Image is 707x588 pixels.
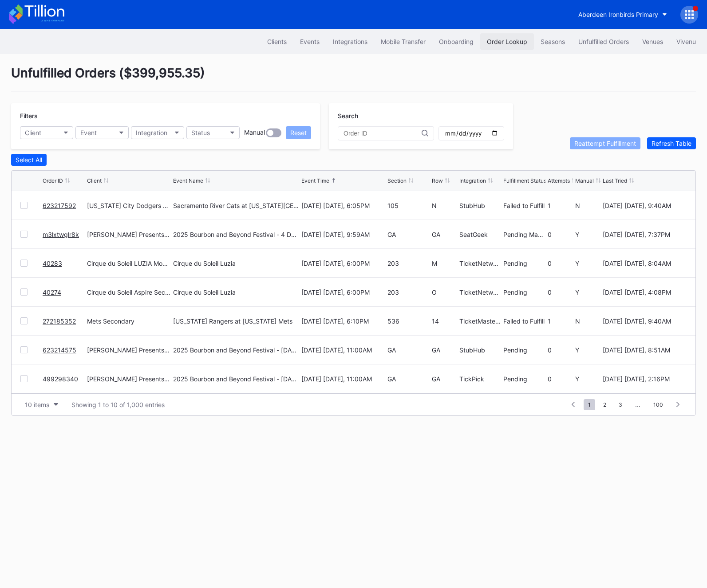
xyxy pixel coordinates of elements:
div: TicketNetwork [459,260,502,267]
div: [DATE] [DATE], 6:10PM [301,317,385,325]
div: Unfulfilled Orders ( $399,955.35 ) [11,65,696,92]
div: 1 [548,317,573,325]
div: [PERSON_NAME] Presents Secondary [87,375,171,383]
div: Cirque du Soleil Luzia [173,288,236,296]
button: Reset [286,126,311,139]
div: [PERSON_NAME] Presents Secondary [87,231,171,238]
div: Refresh Table [652,140,691,147]
div: TickPick [459,375,502,383]
div: GA [387,346,430,354]
div: [PERSON_NAME] Presents Secondary [87,346,171,354]
div: Fulfillment Status [503,177,546,184]
div: 0 [548,260,573,267]
a: 623214575 [43,346,76,354]
div: Search [338,112,504,120]
div: [US_STATE] City Dodgers Secondary [87,202,171,209]
button: Venues [636,33,670,50]
div: Y [575,260,600,267]
div: [DATE] [DATE], 6:00PM [301,288,385,296]
button: Order Lookup [480,33,534,50]
div: StubHub [459,202,502,209]
a: Vivenu [670,33,703,50]
div: 0 [548,346,573,354]
div: GA [432,375,457,383]
div: Sacramento River Cats at [US_STATE][GEOGRAPHIC_DATA] Comets [173,202,299,209]
div: 2025 Bourbon and Beyond Festival - [DATE] ([PERSON_NAME], [PERSON_NAME], [PERSON_NAME]) [173,375,299,383]
div: Vivenu [676,38,696,45]
div: Integrations [333,38,367,45]
a: 272185352 [43,317,76,325]
div: Mets Secondary [87,317,171,325]
div: Y [575,231,600,238]
div: 105 [387,202,430,209]
div: Reset [290,129,307,136]
div: 203 [387,288,430,296]
a: 623217592 [43,202,76,209]
button: Reattempt Fulfillment [570,137,640,149]
div: N [575,202,600,209]
div: Manual [575,177,594,184]
button: Mobile Transfer [374,33,432,50]
div: Row [432,177,443,184]
button: Integrations [326,33,374,50]
div: 10 items [25,401,49,408]
button: Events [293,33,326,50]
span: 2 [599,399,611,410]
div: Seasons [541,38,565,45]
span: 1 [584,399,595,410]
div: StubHub [459,346,502,354]
div: 0 [548,288,573,296]
input: Order ID [344,130,422,137]
div: GA [387,231,430,238]
div: Clients [267,38,287,45]
div: Pending [503,375,545,383]
div: Y [575,288,600,296]
div: Order ID [43,177,63,184]
button: Select All [11,154,47,166]
span: 3 [614,399,627,410]
div: [DATE] [DATE], 6:05PM [301,202,385,209]
div: [DATE] [DATE], 9:40AM [603,317,687,325]
button: Onboarding [432,33,480,50]
button: Client [20,126,73,139]
button: Clients [261,33,293,50]
div: ... [628,401,647,408]
div: [DATE] [DATE], 8:04AM [603,260,687,267]
a: m3lxtwglr8k [43,231,79,238]
a: 40283 [43,260,62,267]
div: Aberdeen Ironbirds Primary [578,11,658,18]
div: [DATE] [DATE], 9:40AM [603,202,687,209]
div: Manual [244,128,265,137]
a: 499298340 [43,375,78,383]
div: Pending Manual [503,231,545,238]
div: 536 [387,317,430,325]
div: Pending [503,346,545,354]
div: [DATE] [DATE], 8:51AM [603,346,687,354]
div: [DATE] [DATE], 11:00AM [301,346,385,354]
div: [DATE] [DATE], 7:37PM [603,231,687,238]
div: Y [575,375,600,383]
div: GA [432,231,457,238]
div: Order Lookup [487,38,527,45]
span: 100 [649,399,668,410]
a: Unfulfilled Orders [572,33,636,50]
a: 40274 [43,288,61,296]
button: Seasons [534,33,572,50]
div: TicketMasterResale [459,317,502,325]
div: 0 [548,231,573,238]
div: Events [300,38,320,45]
div: Client [87,177,102,184]
div: GA [432,346,457,354]
div: Event Name [173,177,203,184]
button: Integration [131,126,184,139]
div: 1 [548,202,573,209]
div: 203 [387,260,430,267]
div: Failed to Fulfill [503,317,545,325]
div: Failed to Fulfill [503,202,545,209]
